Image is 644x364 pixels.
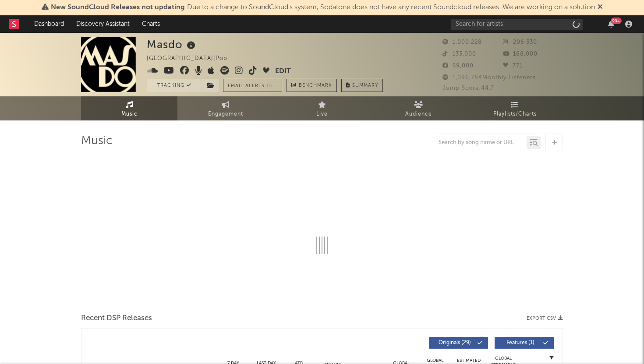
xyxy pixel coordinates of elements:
div: 99 + [611,18,622,24]
span: Recent DSP Releases [81,313,152,324]
button: Email AlertsOff [223,79,282,92]
a: Playlists/Charts [467,96,563,120]
span: : Due to a change to SoundCloud's system, Sodatone does not have any recent Soundcloud releases. ... [51,4,595,11]
a: Dashboard [28,15,70,33]
a: Live [274,96,370,120]
span: Live [316,109,328,120]
button: Export CSV [527,316,563,321]
span: 771 [503,63,523,69]
span: Playlists/Charts [493,109,537,120]
span: 168,000 [503,51,538,57]
span: 1,096,784 Monthly Listeners [442,75,536,81]
span: 133,000 [442,51,476,57]
span: Audience [405,109,432,120]
span: New SoundCloud Releases not updating [51,4,185,11]
a: Charts [136,15,166,33]
span: 1,000,228 [442,39,482,45]
button: Features(1) [495,337,554,349]
div: Masdo [147,37,198,52]
button: Summary [341,79,383,92]
span: Engagement [208,109,243,120]
input: Search for artists [451,19,583,30]
span: Originals ( 29 ) [435,340,475,346]
input: Search by song name or URL [434,139,527,146]
a: Music [81,96,177,120]
div: [GEOGRAPHIC_DATA] | Pop [147,53,237,64]
span: Dismiss [598,4,603,11]
a: Audience [370,96,467,120]
span: Features ( 1 ) [500,340,541,346]
span: Benchmark [299,81,332,91]
a: Benchmark [287,79,337,92]
span: Summary [352,83,378,88]
button: Edit [275,66,291,77]
span: 206,330 [503,39,537,45]
a: Discovery Assistant [70,15,136,33]
button: 99+ [608,21,614,28]
button: Tracking [147,79,202,92]
span: Music [121,109,138,120]
em: Off [267,84,277,88]
a: Engagement [177,96,274,120]
span: Jump Score: 44.7 [442,85,494,91]
button: Originals(29) [429,337,488,349]
span: 59,000 [442,63,474,69]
